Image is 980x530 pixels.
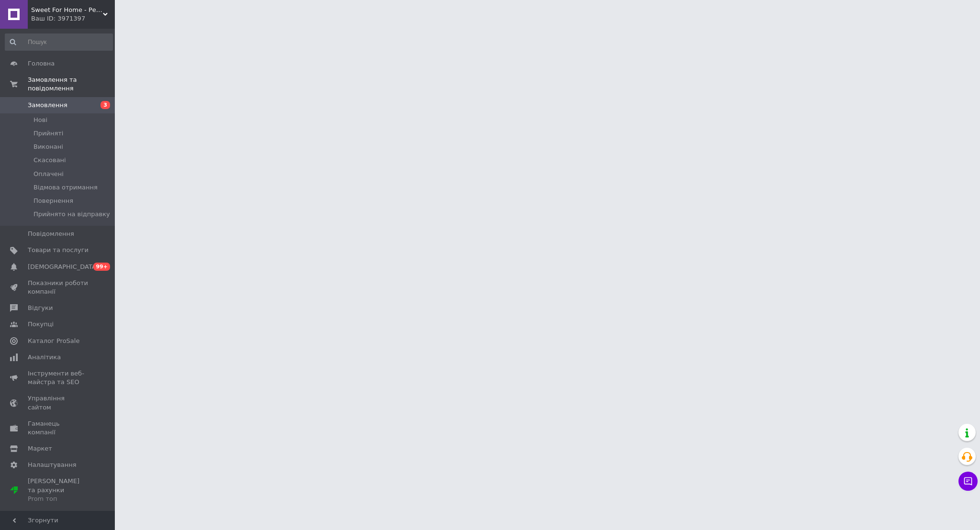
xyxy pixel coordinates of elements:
span: 99+ [93,263,110,271]
span: Виконані [33,143,63,151]
span: Прийнято на відправку [33,210,110,219]
span: Відмова отримання [33,183,98,192]
div: Prom топ [28,495,89,503]
span: [DEMOGRAPHIC_DATA] [28,263,99,271]
span: Sweet For Home - Речі для дому [31,6,103,14]
span: Головна [28,59,55,68]
span: Аналітика [28,353,61,362]
span: Покупці [28,320,54,329]
button: Чат з покупцем [958,472,978,491]
span: Повідомлення [28,230,74,238]
span: 3 [100,101,110,109]
input: Пошук [5,33,113,51]
span: Гаманець компанії [28,420,89,437]
span: Показники роботи компанії [28,279,89,296]
span: Оплачені [33,170,64,178]
span: Каталог ProSale [28,337,79,345]
span: [PERSON_NAME] та рахунки [28,477,89,503]
span: Замовлення [28,101,67,110]
span: Повернення [33,197,73,205]
span: Скасовані [33,156,66,165]
span: Товари та послуги [28,246,89,254]
span: Відгуки [28,304,53,312]
span: Управління сайтом [28,394,89,411]
span: Налаштування [28,461,77,469]
span: Замовлення та повідомлення [28,76,115,93]
div: Ваш ID: 3971397 [31,14,115,23]
span: Прийняті [33,129,63,138]
span: Маркет [28,444,52,453]
span: Нові [33,116,47,124]
span: Інструменти веб-майстра та SEO [28,369,89,386]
